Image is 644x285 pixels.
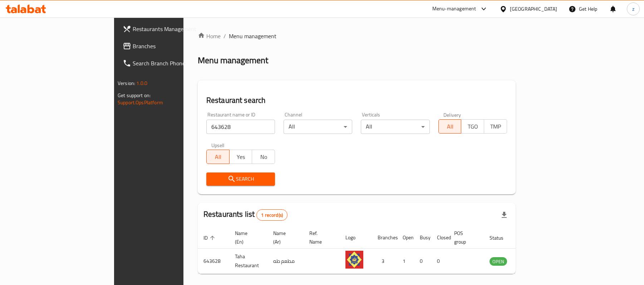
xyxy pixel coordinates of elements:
td: مطعم طه [267,249,304,274]
span: Yes [232,152,250,162]
span: z [632,5,634,13]
span: Version: [118,79,135,88]
a: Branches [117,37,222,55]
span: Status [490,234,513,242]
td: 3 [372,249,397,274]
span: Name (Ar) [273,229,295,246]
span: 1.0.0 [136,79,147,88]
th: Branches [372,227,397,249]
span: All [210,152,227,162]
li: / [223,32,226,40]
span: Restaurants Management [133,25,216,33]
span: Name (En) [235,229,259,246]
span: Menu management [229,32,276,40]
th: Closed [431,227,448,249]
button: No [252,150,275,164]
div: All [284,120,352,134]
span: ID [203,234,217,242]
span: No [255,152,272,162]
label: Upsell [211,142,225,147]
h2: Restaurants list [203,209,287,221]
button: TMP [484,119,507,134]
span: Search Branch Phone [133,59,216,67]
h2: Restaurant search [206,95,507,106]
a: Support.OpsPlatform [118,98,163,107]
span: Get support on: [118,91,151,100]
span: Ref. Name [309,229,331,246]
td: 0 [414,249,431,274]
table: enhanced table [198,227,546,274]
span: Search [212,175,269,184]
span: TMP [487,121,504,132]
th: Busy [414,227,431,249]
button: Yes [229,150,252,164]
td: 0 [431,249,448,274]
span: Branches [133,42,216,50]
button: All [206,150,230,164]
h2: Menu management [198,55,268,66]
th: Logo [340,227,372,249]
td: Taha Restaurant [229,249,267,274]
button: All [438,119,462,134]
div: All [361,120,429,134]
button: Search [206,172,275,186]
th: Open [397,227,414,249]
div: Export file [496,206,513,224]
div: Menu-management [432,5,476,13]
input: Search for restaurant name or ID.. [206,120,275,134]
img: Taha Restaurant [345,251,363,269]
span: 1 record(s) [257,212,287,219]
a: Search Branch Phone [117,55,222,72]
div: [GEOGRAPHIC_DATA] [510,5,557,13]
a: Restaurants Management [117,20,222,37]
span: POS group [454,229,475,246]
span: OPEN [490,257,507,266]
label: Delivery [443,112,461,117]
nav: breadcrumb [198,32,516,40]
span: TGO [464,121,481,132]
span: All [442,121,459,132]
button: TGO [461,119,484,134]
td: 1 [397,249,414,274]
